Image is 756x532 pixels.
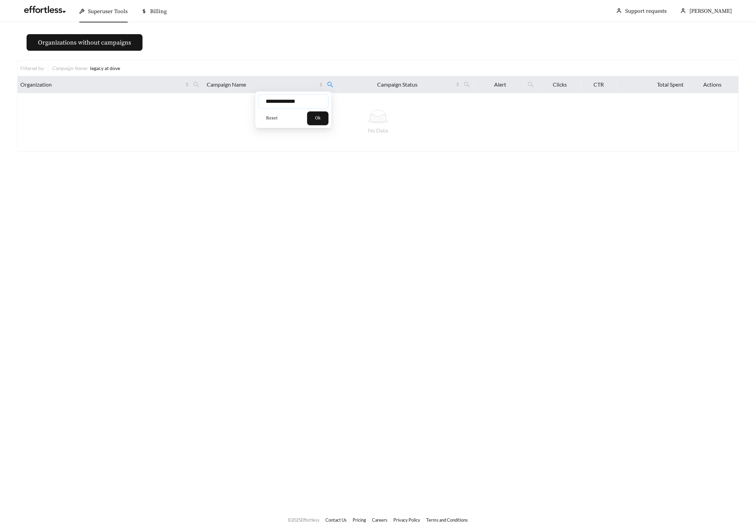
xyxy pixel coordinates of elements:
span: Reset [266,115,277,122]
span: Alert [477,80,524,89]
span: legacy at dove [90,65,120,71]
button: Reset [258,111,285,125]
span: search [528,81,534,88]
span: [PERSON_NAME] [689,8,732,14]
a: Pricing [353,517,366,523]
span: search [193,81,199,88]
button: Ok [307,111,328,125]
th: Clicks [538,76,581,93]
span: © 2025 Effortless [288,517,320,523]
a: Privacy Policy [394,517,421,523]
span: search [324,79,336,90]
span: search [464,81,470,88]
a: Careers [372,517,388,523]
span: search [327,81,333,88]
a: Support requests [625,8,667,14]
div: Filtered by: [20,65,48,72]
span: search [525,79,537,90]
span: Campaign Name : [52,65,88,71]
button: Organizations without campaigns [27,34,143,51]
span: Organization [20,80,184,89]
span: Superuser Tools [88,8,128,15]
a: Contact Us [326,517,347,523]
span: Organizations without campaigns [38,38,131,47]
a: Terms and Conditions [426,517,468,523]
th: Actions [687,76,739,93]
div: No Data [23,126,733,135]
th: CTR [581,76,616,93]
th: Total Spent [617,76,687,93]
span: Campaign Status [341,80,454,89]
span: search [190,79,202,90]
span: search [461,79,473,90]
span: Ok [315,115,321,122]
span: Billing [150,8,167,15]
span: Campaign Name [207,80,318,89]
